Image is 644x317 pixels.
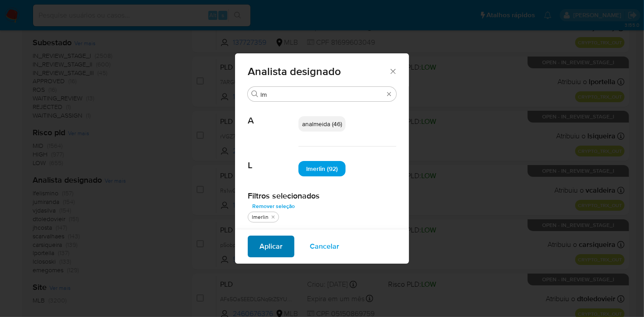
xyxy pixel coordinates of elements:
span: A [248,102,298,126]
span: Remover seleção [252,202,295,211]
span: lmerlin (92) [306,164,338,173]
button: Aplicar [248,236,294,257]
span: Aplicar [260,237,283,256]
div: lmerlin (92) [298,161,346,176]
div: lmerlin [250,213,270,221]
span: Analista designado [248,66,389,77]
div: analmeida (46) [298,116,346,132]
button: Remover seleção [248,201,299,212]
button: Apagar busca [385,90,393,98]
button: Procurar [251,90,259,98]
input: Filtro de pesquisa [260,90,384,99]
button: Cancelar [298,236,351,257]
button: tirar lmerlin [269,213,277,221]
span: L [248,147,298,171]
h2: Filtros selecionados [248,191,396,201]
span: Cancelar [310,237,339,256]
button: Fechar [389,67,397,75]
span: analmeida (46) [302,119,342,128]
